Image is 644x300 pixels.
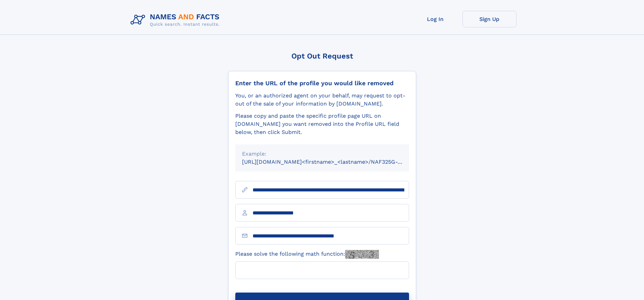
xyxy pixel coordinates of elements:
[242,159,422,165] small: [URL][DOMAIN_NAME]<firstname>_<lastname>/NAF325G-xxxxxxxx
[408,11,462,27] a: Log In
[235,250,379,259] label: Please solve the following math function:
[228,52,416,60] div: Opt Out Request
[235,112,409,136] div: Please copy and paste the specific profile page URL on [DOMAIN_NAME] you want removed into the Pr...
[462,11,517,27] a: Sign Up
[242,150,402,158] div: Example:
[235,92,409,108] div: You, or an authorized agent on your behalf, may request to opt-out of the sale of your informatio...
[235,79,409,87] div: Enter the URL of the profile you would like removed
[128,11,225,29] img: Logo Names and Facts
